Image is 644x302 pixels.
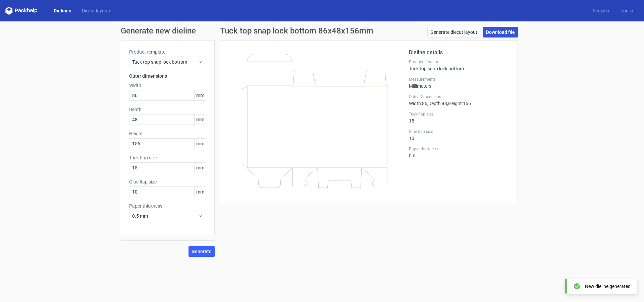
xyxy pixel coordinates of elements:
label: Glue flap size [409,129,509,134]
div: 0.5 [409,146,509,158]
label: Outer Dimensions [409,94,509,99]
div: Tuck top snap lock bottom [409,59,509,71]
span: mm [194,139,206,149]
div: New dieline generated [585,283,631,290]
span: mm [194,187,206,197]
span: , Depth : 48 [427,101,447,106]
span: Tuck top snap lock bottom [132,59,198,65]
label: Tuck flap size [129,154,206,161]
span: 0.5 mm [132,213,198,219]
a: Generate diecut layout [427,27,480,37]
a: Dielines [48,7,76,14]
a: Download file [483,27,518,37]
h3: Outer dimensions [129,73,206,79]
label: Measurements [409,77,509,82]
div: 15 [409,111,509,124]
span: mm [194,163,206,173]
div: Millimeters [409,77,509,89]
label: Tuck flap size [409,111,509,117]
label: Depth [129,106,206,113]
a: Log in [615,7,639,14]
span: mm [194,90,206,100]
label: Paper thickness [129,203,206,209]
a: Register [587,7,615,14]
button: Generate [189,246,215,257]
label: Width [129,82,206,89]
label: Product template [129,49,206,55]
span: mm [194,115,206,125]
span: Generate [192,249,212,254]
h2: Dieline details [409,49,509,57]
span: , Height : 156 [447,101,471,106]
label: Height [129,130,206,137]
a: Diecut layouts [76,7,117,14]
label: Glue flap size [129,178,206,185]
label: Product template [409,59,509,65]
h1: Tuck top snap lock bottom 86x48x156mm [220,27,373,35]
div: 10 [409,129,509,141]
h1: Generate new dieline [121,27,523,35]
label: Paper thickness [409,146,509,152]
span: Width : 86 [409,101,427,106]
